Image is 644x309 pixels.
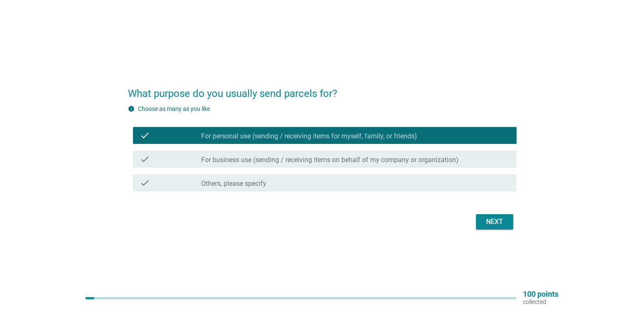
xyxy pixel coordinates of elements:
[140,154,150,164] i: check
[523,290,558,298] p: 100 points
[201,156,459,164] label: For business use (sending / receiving items on behalf of my company or organization)
[128,77,517,101] h2: What purpose do you usually send parcels for?
[140,178,150,188] i: check
[201,179,266,188] label: Others, please specify
[140,130,150,141] i: check
[523,298,558,306] p: collected
[138,105,210,112] label: Choose as many as you like
[483,217,506,227] div: Next
[476,214,513,229] button: Next
[128,105,135,112] i: info
[201,132,417,141] label: For personal use (sending / receiving items for myself, family, or friends)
